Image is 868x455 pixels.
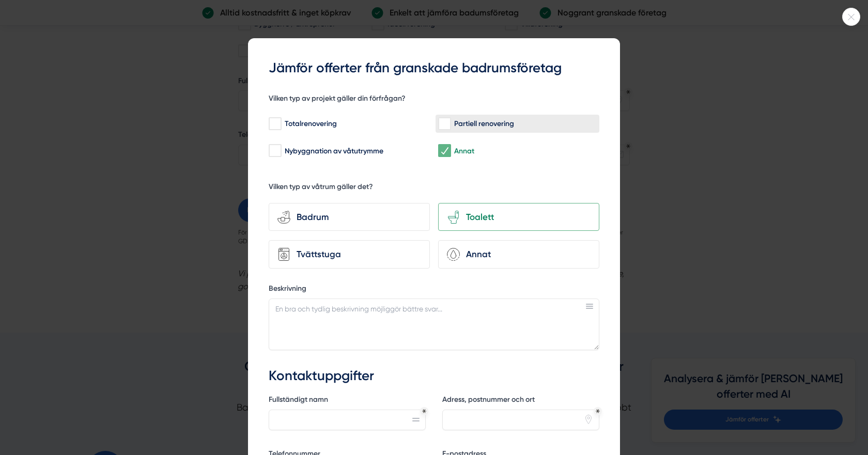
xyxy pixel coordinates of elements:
[442,395,599,407] label: Adress, postnummer och ort
[269,119,281,129] input: Totalrenovering
[269,146,281,156] input: Nybyggnation av våtutrymme
[269,182,373,195] h5: Vilken typ av våtrum gäller det?
[438,146,450,156] input: Annat
[269,284,599,296] label: Beskrivning
[269,395,426,407] label: Fullständigt namn
[269,367,599,385] h3: Kontaktuppgifter
[422,409,426,413] div: Obligatoriskt
[596,409,600,413] div: Obligatoriskt
[269,93,406,106] h5: Vilken typ av projekt gäller din förfrågan?
[269,59,599,77] h3: Jämför offerter från granskade badrumsföretag
[438,119,450,129] input: Partiell renovering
